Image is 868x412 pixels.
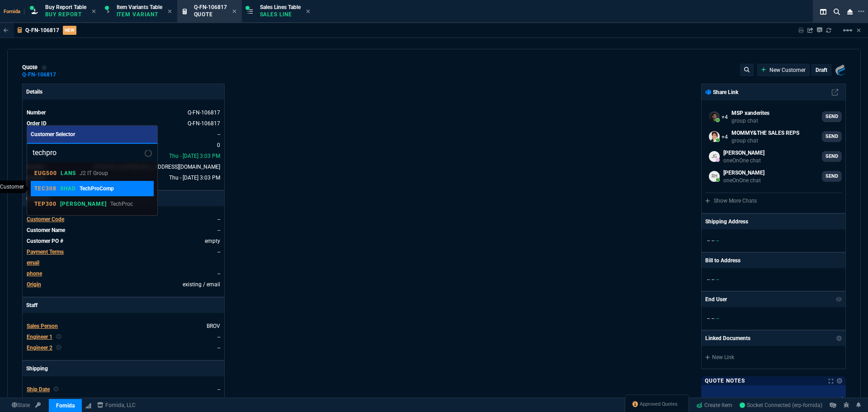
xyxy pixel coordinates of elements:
p: EUG500 [34,170,57,177]
span: Customer Selector [31,131,75,137]
input: Search Customers... [27,144,157,162]
p: TechProComp [80,185,114,193]
p: TEP300 [34,200,57,208]
p: [PERSON_NAME] [60,200,107,208]
p: J2 IT Group [80,169,108,177]
p: TEC308 [34,185,57,192]
p: TechProc [110,200,133,208]
p: LANS [61,170,76,177]
p: SHAD [60,185,76,192]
